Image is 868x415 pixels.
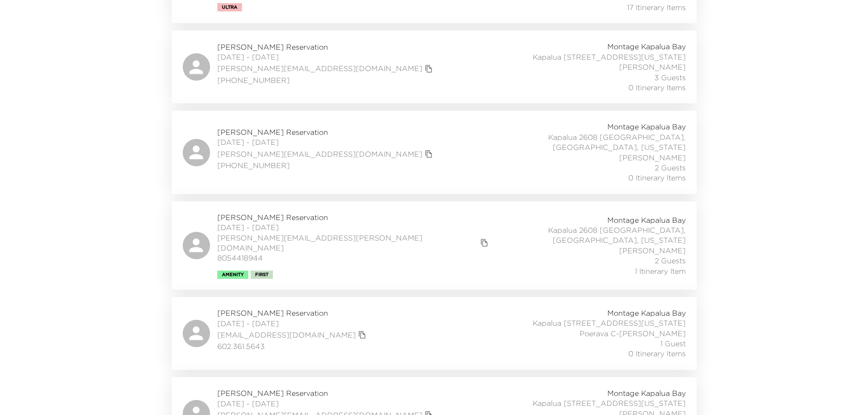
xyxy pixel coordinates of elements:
[217,42,435,52] span: [PERSON_NAME] Reservation
[217,149,422,159] a: [PERSON_NAME][EMAIL_ADDRESS][DOMAIN_NAME]
[654,72,686,82] span: 3 Guests
[172,31,697,103] a: [PERSON_NAME] Reservation[DATE] - [DATE][PERSON_NAME][EMAIL_ADDRESS][DOMAIN_NAME]copy primary mem...
[217,330,356,340] a: [EMAIL_ADDRESS][DOMAIN_NAME]
[217,399,435,409] span: [DATE] - [DATE]
[217,212,491,222] span: [PERSON_NAME] Reservation
[660,338,686,348] span: 1 Guest
[217,63,422,73] a: [PERSON_NAME][EMAIL_ADDRESS][DOMAIN_NAME]
[217,137,435,147] span: [DATE] - [DATE]
[533,318,686,328] span: Kapalua [STREET_ADDRESS][US_STATE]
[172,297,697,370] a: [PERSON_NAME] Reservation[DATE] - [DATE][EMAIL_ADDRESS][DOMAIN_NAME]copy primary member email602....
[533,52,686,62] span: Kapalua [STREET_ADDRESS][US_STATE]
[619,153,686,163] span: [PERSON_NAME]
[619,246,686,256] span: [PERSON_NAME]
[580,328,686,338] span: Poerava C-[PERSON_NAME]
[172,201,697,290] a: [PERSON_NAME] Reservation[DATE] - [DATE][PERSON_NAME][EMAIL_ADDRESS][PERSON_NAME][DOMAIN_NAME]cop...
[422,148,435,160] button: copy primary member email
[422,62,435,75] button: copy primary member email
[217,75,435,85] span: [PHONE_NUMBER]
[484,132,686,153] span: Kapalua 2608 [GEOGRAPHIC_DATA], [GEOGRAPHIC_DATA], [US_STATE]
[655,163,686,173] span: 2 Guests
[217,388,435,398] span: [PERSON_NAME] Reservation
[222,272,244,277] span: Amenity
[628,348,686,359] span: 0 Itinerary Items
[628,173,686,183] span: 0 Itinerary Items
[607,122,686,132] span: Montage Kapalua Bay
[627,2,686,12] span: 17 Itinerary Items
[217,52,435,62] span: [DATE] - [DATE]
[217,318,369,328] span: [DATE] - [DATE]
[217,222,491,232] span: [DATE] - [DATE]
[255,272,268,277] span: First
[217,127,435,137] span: [PERSON_NAME] Reservation
[607,308,686,318] span: Montage Kapalua Bay
[217,253,491,263] span: 8054418944
[491,225,685,246] span: Kapalua 2608 [GEOGRAPHIC_DATA], [GEOGRAPHIC_DATA], [US_STATE]
[478,236,491,249] button: copy primary member email
[533,398,686,408] span: Kapalua [STREET_ADDRESS][US_STATE]
[607,215,686,225] span: Montage Kapalua Bay
[217,308,369,318] span: [PERSON_NAME] Reservation
[356,328,369,341] button: copy primary member email
[628,82,686,92] span: 0 Itinerary Items
[619,62,686,72] span: [PERSON_NAME]
[655,256,686,266] span: 2 Guests
[607,388,686,398] span: Montage Kapalua Bay
[635,266,686,276] span: 1 Itinerary Item
[217,160,435,170] span: [PHONE_NUMBER]
[217,341,369,351] span: 602.361.5643
[172,111,697,194] a: [PERSON_NAME] Reservation[DATE] - [DATE][PERSON_NAME][EMAIL_ADDRESS][DOMAIN_NAME]copy primary mem...
[607,41,686,51] span: Montage Kapalua Bay
[217,233,478,253] a: [PERSON_NAME][EMAIL_ADDRESS][PERSON_NAME][DOMAIN_NAME]
[222,5,237,10] span: Ultra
